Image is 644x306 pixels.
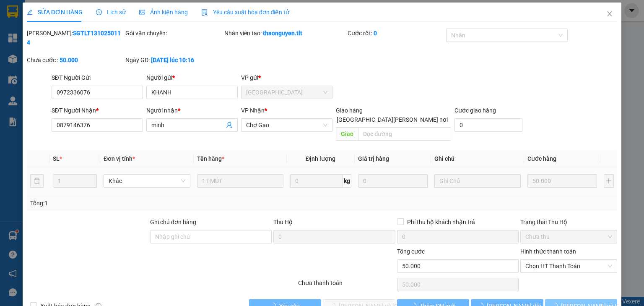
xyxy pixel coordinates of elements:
[297,278,396,293] div: Chưa thanh toán
[125,29,222,38] div: Gói vận chuyển:
[343,174,351,188] span: kg
[151,57,194,63] b: [DATE] lúc 10:16
[598,3,621,26] button: Close
[27,29,124,47] div: [PERSON_NAME]:
[333,115,451,124] span: [GEOGRAPHIC_DATA][PERSON_NAME] nơi
[60,57,78,63] b: 50.000
[374,30,377,37] b: 0
[525,260,612,272] span: Chọn HT Thanh Toán
[30,174,44,188] button: delete
[241,107,265,114] span: VP Nhận
[358,155,389,162] span: Giá trị hàng
[241,73,332,82] div: VP gửi
[527,174,597,188] input: 0
[52,106,143,115] div: SĐT Người Nhận
[263,30,302,37] b: thaonguyen.tlt
[604,174,614,188] button: plus
[454,118,522,132] input: Cước giao hàng
[348,29,444,38] div: Cước rồi :
[30,199,249,208] div: Tổng: 1
[150,230,272,243] input: Ghi chú đơn hàng
[397,248,425,255] span: Tổng cước
[27,9,83,16] span: SỬA ĐƠN HÀNG
[39,40,153,55] text: CGTLT1310250048
[146,73,238,82] div: Người gửi
[52,73,143,82] div: SĐT Người Gửi
[431,151,524,167] th: Ghi chú
[246,119,327,131] span: Chợ Gạo
[139,9,188,16] span: Ảnh kiện hàng
[224,29,346,38] div: Nhân viên tạo:
[197,155,224,162] span: Tên hàng
[125,55,222,65] div: Ngày GD:
[336,107,363,114] span: Giao hàng
[606,10,613,17] span: close
[27,30,121,46] b: SGTLT1310250114
[434,174,521,188] input: Ghi Chú
[146,106,238,115] div: Người nhận
[104,155,135,162] span: Đơn vị tính
[404,217,478,227] span: Phí thu hộ khách nhận trả
[139,9,145,15] span: picture
[5,60,187,82] div: Chợ Gạo
[226,122,233,128] span: user-add
[201,9,208,16] img: icon
[358,174,428,188] input: 0
[336,127,358,141] span: Giao
[246,86,327,99] span: Sài Gòn
[53,155,60,162] span: SL
[27,9,33,15] span: edit
[150,219,196,225] label: Ghi chú đơn hàng
[27,55,124,65] div: Chưa cước :
[520,248,576,255] label: Hình thức thanh toán
[306,155,335,162] span: Định lượng
[96,9,126,16] span: Lịch sử
[454,107,496,114] label: Cước giao hàng
[273,219,293,225] span: Thu Hộ
[201,9,290,16] span: Yêu cầu xuất hóa đơn điện tử
[197,174,283,188] input: VD: Bàn, Ghế
[527,155,556,162] span: Cước hàng
[109,175,185,187] span: Khác
[520,217,617,227] div: Trạng thái Thu Hộ
[525,230,612,243] span: Chưa thu
[358,127,451,141] input: Dọc đường
[96,9,102,15] span: clock-circle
